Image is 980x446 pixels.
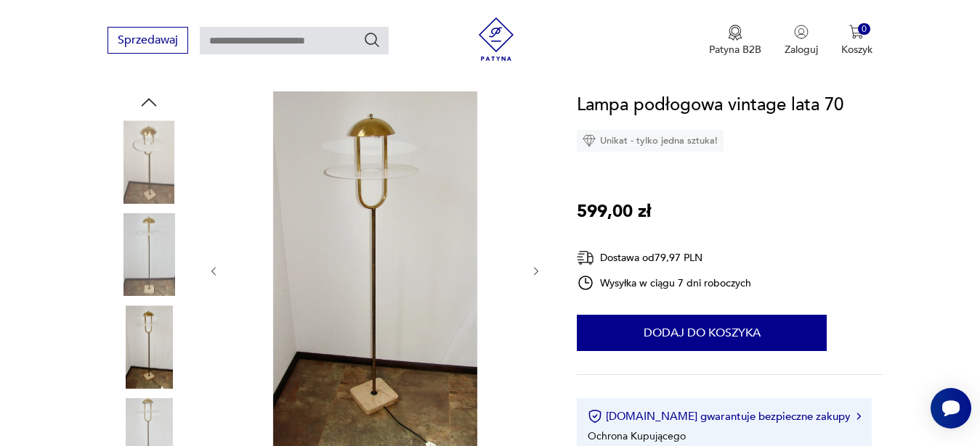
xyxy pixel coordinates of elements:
[785,43,818,57] p: Zaloguj
[108,120,190,203] img: Zdjęcie produktu Lampa podłogowa vintage lata 70
[709,25,761,57] a: Ikona medaluPatyna B2B
[849,25,864,39] img: Ikona koszyka
[577,249,594,267] img: Ikona dostawy
[583,134,596,147] img: Ikona diamentu
[363,31,381,49] button: Szukaj
[108,36,188,46] a: Sprzedawaj
[577,315,827,351] button: Dodaj do koszyka
[709,43,761,57] p: Patyna B2B
[577,249,751,267] div: Dostawa od 79,97 PLN
[841,43,872,57] p: Koszyk
[577,91,843,119] h1: Lampa podłogowa vintage lata 70
[108,213,190,296] img: Zdjęcie produktu Lampa podłogowa vintage lata 70
[577,274,751,292] div: Wysyłka w ciągu 7 dni roboczych
[858,23,870,36] div: 0
[709,25,761,57] button: Patyna B2B
[794,25,809,39] img: Ikonka użytkownika
[588,409,602,424] img: Ikona certyfikatu
[785,25,818,57] button: Zaloguj
[588,409,860,424] button: [DOMAIN_NAME] gwarantuje bezpieczne zakupy
[108,305,190,388] img: Zdjęcie produktu Lampa podłogowa vintage lata 70
[857,413,861,420] img: Ikona strzałki w prawo
[588,429,686,443] li: Ochrona Kupującego
[474,17,518,61] img: Patyna - sklep z meblami i dekoracjami vintage
[577,198,651,226] p: 599,00 zł
[108,27,188,54] button: Sprzedawaj
[577,130,724,152] div: Unikat - tylko jedna sztuka!
[728,25,742,41] img: Ikona medalu
[931,388,971,429] iframe: Smartsupp widget button
[841,25,872,57] button: 0Koszyk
